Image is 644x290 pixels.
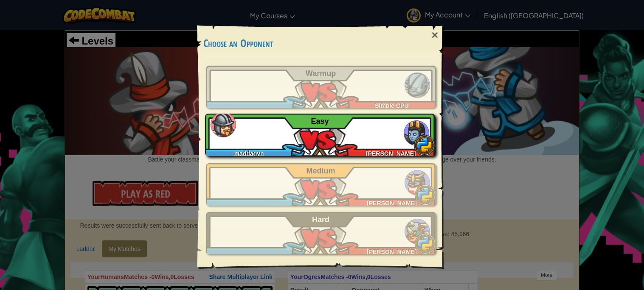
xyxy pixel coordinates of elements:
span: Simple CPU [375,102,408,109]
img: humans_ladder_easy.png [211,112,236,137]
span: Easy [311,117,329,125]
img: ogres_ladder_medium.png [405,170,430,195]
a: [PERSON_NAME] [206,163,436,206]
img: ogres_ladder_hard.png [405,219,430,244]
span: Medium [307,167,335,175]
div: × [425,23,444,47]
span: Warmup [306,69,336,78]
a: Simple CPU [206,66,436,108]
span: maddagyn [234,150,264,157]
span: [PERSON_NAME] [367,200,416,206]
a: [PERSON_NAME] [206,212,436,254]
span: Hard [312,215,329,224]
img: ogres_ladder_easy.png [404,120,429,146]
span: [PERSON_NAME] [366,150,416,157]
span: [PERSON_NAME] [367,248,416,255]
h3: Choose an Opponent [203,38,439,49]
img: ogres_ladder_tutorial.png [405,72,430,98]
a: maddagyn[PERSON_NAME] [206,114,436,156]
